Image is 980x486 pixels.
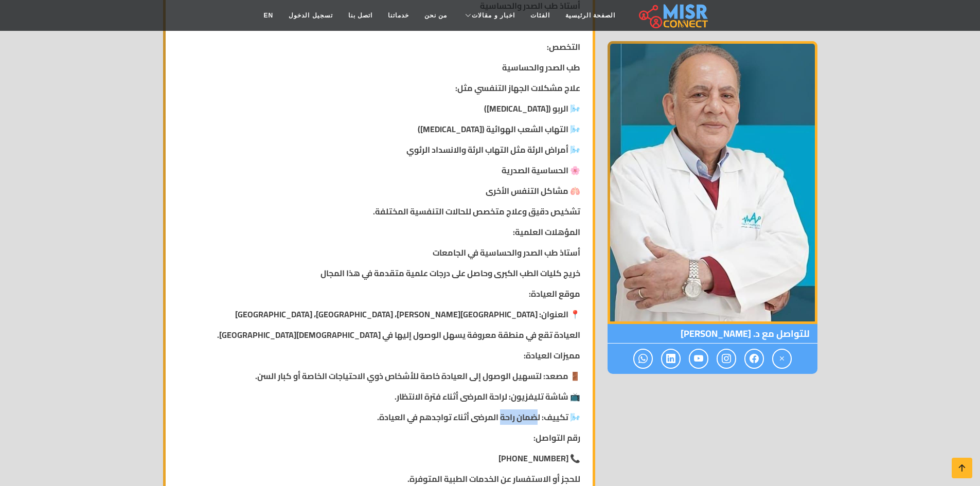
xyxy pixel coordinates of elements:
[281,6,340,25] a: تسجيل الدخول
[255,368,580,384] strong: 🚪 مصعد: لتسهيل الوصول إلى العيادة خاصة للأشخاص ذوي الاحتياجات الخاصة أو كبار السن.
[373,204,580,219] strong: تشخيص دقيق وعلاج متخصص للحالات التنفسية المختلفة.
[455,80,580,96] strong: علاج مشكلات الجهاز التنفسي مثل:
[406,142,580,157] strong: 🌬️ أمراض الرئة مثل التهاب الرئة والانسداد الرئوي
[529,286,580,301] strong: موقع العيادة:
[395,389,580,404] strong: 📺 شاشة تليفزيون: لراحة المرضى أثناء فترة الانتظار.
[455,6,523,25] a: اخبار و مقالات
[235,307,580,322] strong: 📍 العنوان: [GEOGRAPHIC_DATA][PERSON_NAME]، [GEOGRAPHIC_DATA]، [GEOGRAPHIC_DATA]
[639,3,708,28] img: main.misr_connect
[558,6,623,25] a: الصفحة الرئيسية
[217,327,580,343] strong: العيادة تقع في منطقة معروفة يسهل الوصول إليها في [DEMOGRAPHIC_DATA][GEOGRAPHIC_DATA].
[502,60,580,75] strong: طب الصدر والحساسية
[513,224,580,240] strong: المؤهلات العلمية:
[533,430,580,445] strong: رقم التواصل:
[498,451,580,466] strong: 📞 [PHONE_NUMBER]
[472,11,515,20] span: اخبار و مقالات
[320,265,580,281] strong: خريج كليات الطب الكبرى وحاصل على درجات علمية متقدمة في هذا المجال
[417,6,455,25] a: من نحن
[547,39,580,55] strong: التخصص:
[523,6,558,25] a: الفئات
[484,101,580,116] strong: 🌬️ الربو ([MEDICAL_DATA])
[341,6,380,25] a: اتصل بنا
[380,6,417,25] a: خدماتنا
[433,245,580,260] strong: أستاذ طب الصدر والحساسية في الجامعات
[502,163,580,178] strong: 🌸 الحساسية الصدرية
[418,121,580,137] strong: 🌬️ التهاب الشعب الهوائية ([MEDICAL_DATA])
[486,183,580,199] strong: 🫁 مشاكل التنفس الأخرى
[524,348,580,363] strong: مميزات العيادة:
[256,6,281,25] a: EN
[608,41,817,324] img: د. محمد فراج
[377,409,580,425] strong: 🌬️ تكييف: لضمان راحة المرضى أثناء تواجدهم في العيادة.
[608,324,817,344] span: للتواصل مع د. [PERSON_NAME]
